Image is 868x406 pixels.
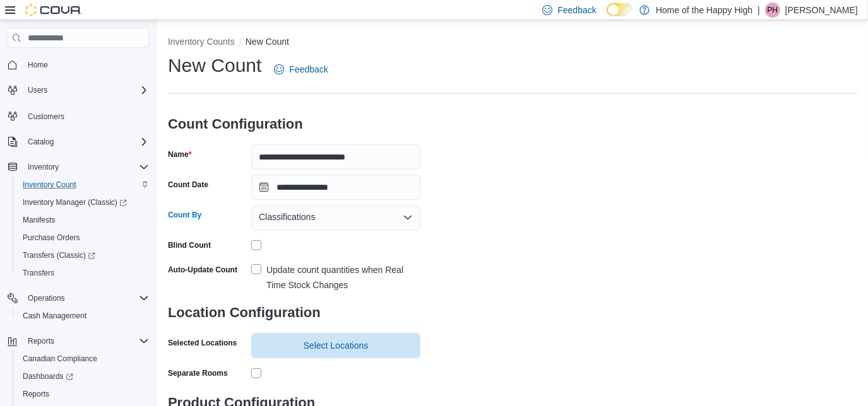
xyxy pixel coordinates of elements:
span: Purchase Orders [18,230,149,245]
button: Cash Management [13,307,154,325]
button: Operations [3,289,154,307]
button: Operations [23,291,70,306]
span: Inventory [23,159,149,175]
span: Cash Management [23,311,86,321]
span: Canadian Compliance [23,354,97,364]
span: Inventory Manager (Classic) [23,197,127,207]
span: Canadian Compliance [18,351,149,366]
h1: New Count [168,53,261,78]
button: New Count [246,37,289,47]
label: Auto-Update Count [168,265,237,275]
button: Users [3,81,154,99]
span: Dashboards [23,371,73,381]
div: Update count quantities when Real Time Stock Changes [266,262,420,293]
div: Separate Rooms [168,368,228,378]
span: Purchase Orders [23,233,80,243]
div: Blind Count [168,240,211,250]
span: Inventory Count [18,177,149,192]
span: Users [28,85,47,95]
button: Reports [13,385,154,403]
button: Select Locations [251,333,420,358]
label: Selected Locations [168,338,237,348]
span: Customers [28,112,64,122]
p: | [758,3,760,18]
input: Press the down key to open a popover containing a calendar. [251,175,420,200]
span: Manifests [18,212,149,228]
span: Operations [23,291,149,306]
button: Canadian Compliance [13,350,154,368]
h3: Location Configuration [168,293,420,333]
label: Name [168,149,191,159]
span: Manifests [23,215,55,225]
button: Transfers [13,264,154,282]
span: Dashboards [18,369,149,384]
a: Inventory Manager (Classic) [13,194,154,211]
button: Inventory Counts [168,37,235,47]
div: Parker Hawkins [765,3,780,18]
a: Manifests [18,212,60,228]
button: Inventory [23,159,64,175]
button: Inventory [3,158,154,176]
span: Catalog [28,137,54,147]
button: Catalog [23,134,59,149]
span: Dark Mode [607,16,607,17]
span: Transfers [18,265,149,281]
a: Canadian Compliance [18,351,102,366]
a: Transfers [18,265,59,281]
img: Cova [25,4,82,16]
span: Operations [28,293,65,303]
a: Transfers (Classic) [13,246,154,264]
button: Purchase Orders [13,229,154,246]
button: Open list of options [403,212,413,223]
span: Inventory Count [23,180,76,190]
p: Home of the Happy High [656,3,752,18]
span: Reports [28,336,54,346]
label: Count Date [168,180,208,190]
span: Home [28,60,48,70]
button: Reports [23,333,59,349]
a: Inventory Manager (Classic) [18,195,132,210]
label: Count By [168,210,201,220]
span: Transfers (Classic) [18,248,149,263]
span: Reports [23,389,49,399]
span: Inventory [28,162,59,172]
span: Transfers [23,268,54,278]
a: Feedback [269,57,333,82]
input: Dark Mode [607,3,633,16]
h3: Count Configuration [168,104,420,144]
button: Home [3,55,154,74]
span: Home [23,57,149,72]
a: Reports [18,386,54,402]
a: Inventory Count [18,177,81,192]
span: Users [23,83,149,98]
span: Catalog [23,134,149,149]
a: Transfers (Classic) [18,248,100,263]
span: Reports [18,386,149,402]
button: Users [23,83,52,98]
span: PH [768,3,778,18]
nav: An example of EuiBreadcrumbs [168,35,858,50]
a: Dashboards [13,368,154,385]
a: Dashboards [18,369,78,384]
span: Cash Management [18,308,149,323]
a: Purchase Orders [18,230,85,245]
span: Inventory Manager (Classic) [18,195,149,210]
button: Inventory Count [13,176,154,194]
button: Customers [3,107,154,125]
span: Customers [23,108,149,124]
button: Reports [3,332,154,350]
a: Cash Management [18,308,92,323]
span: Feedback [289,63,328,76]
span: Select Locations [304,339,369,352]
a: Customers [23,109,69,124]
p: [PERSON_NAME] [785,3,858,18]
span: Reports [23,333,149,349]
span: Feedback [557,4,596,16]
button: Manifests [13,211,154,229]
button: Catalog [3,133,154,151]
a: Home [23,57,53,72]
span: Transfers (Classic) [23,250,95,260]
span: Classifications [259,209,315,224]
